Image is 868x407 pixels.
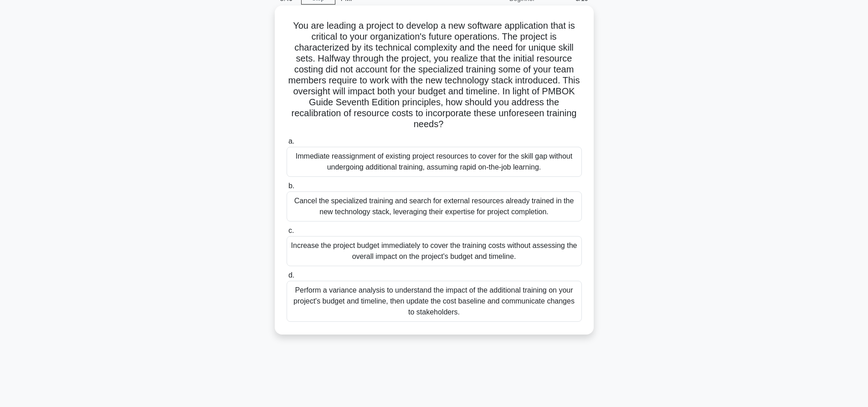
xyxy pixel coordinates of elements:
h5: You are leading a project to develop a new software application that is critical to your organiza... [286,20,583,130]
span: d. [288,271,294,279]
div: Cancel the specialized training and search for external resources already trained in the new tech... [287,191,582,222]
span: b. [288,182,294,190]
div: Increase the project budget immediately to cover the training costs without assessing the overall... [287,236,582,266]
span: c. [288,227,294,234]
div: Immediate reassignment of existing project resources to cover for the skill gap without undergoin... [287,147,582,177]
div: Perform a variance analysis to understand the impact of the additional training on your project's... [287,281,582,322]
span: a. [288,137,294,145]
